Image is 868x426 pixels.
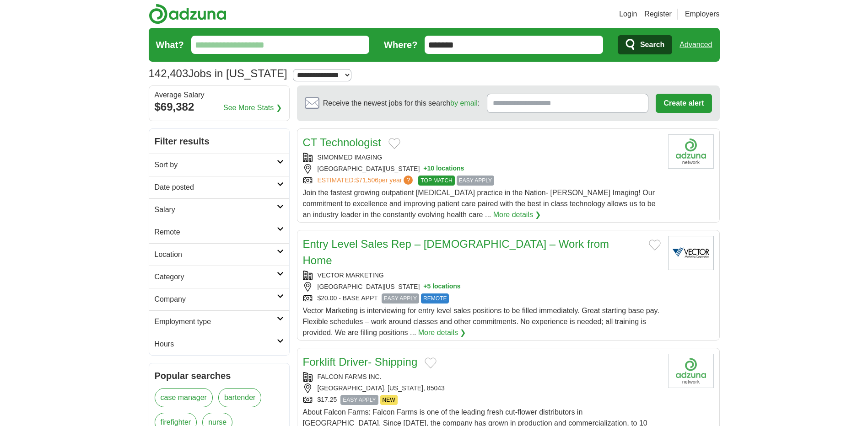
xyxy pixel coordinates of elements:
h2: Hours [155,339,277,350]
div: [GEOGRAPHIC_DATA][US_STATE] [303,164,661,174]
a: Register [644,9,672,20]
a: case manager [155,388,213,407]
span: + [423,164,427,174]
div: FALCON FARMS INC. [303,372,661,382]
img: Company logo [668,354,714,388]
h2: Location [155,249,277,260]
a: VECTOR MARKETING [318,272,384,279]
a: Location [149,243,289,266]
span: EASY APPLY [457,176,494,186]
span: REMOTE [421,293,449,304]
button: Add to favorite jobs [425,357,437,368]
a: See More Stats ❯ [223,102,282,113]
a: Login [619,9,637,20]
span: + [423,282,427,292]
span: EASY APPLY [382,293,419,304]
h2: Filter results [149,129,289,154]
a: Remote [149,221,289,243]
span: NEW [380,395,398,405]
label: What? [156,38,184,52]
span: $71,506 [355,176,378,184]
a: Category [149,266,289,288]
h2: Date posted [155,182,277,193]
button: Add to favorite jobs [388,138,400,149]
span: Search [640,36,664,54]
span: ? [404,176,413,185]
a: CT Technologist [303,136,381,149]
a: More details ❯ [418,327,466,338]
span: Receive the newest jobs for this search : [323,98,480,109]
img: Vector Marketing logo [668,236,714,270]
h2: Company [155,294,277,305]
button: Search [618,35,672,54]
a: Salary [149,198,289,221]
h2: Employment type [155,316,277,327]
div: Average Salary [155,91,284,99]
a: Forklift Driver- Shipping [303,356,418,368]
div: SIMONMED IMAGING [303,153,661,162]
div: $17.25 [303,395,661,405]
label: Where? [384,38,417,52]
span: 142,403 [149,65,189,82]
a: Employment type [149,310,289,333]
a: Company [149,288,289,310]
span: Vector Marketing is interviewing for entry level sales positions to be filled immediately. Great ... [303,307,659,336]
img: Company logo [668,134,714,169]
span: TOP MATCH [418,176,454,186]
h1: Jobs in [US_STATE] [149,67,287,80]
a: Advanced [679,36,712,54]
span: Join the fastest growing outpatient [MEDICAL_DATA] practice in the Nation- [PERSON_NAME] Imaging!... [303,189,656,218]
a: by email [450,99,478,107]
h2: Remote [155,227,277,238]
h2: Popular searches [155,369,284,383]
button: +10 locations [423,164,464,174]
h2: Category [155,272,277,282]
a: Date posted [149,176,289,198]
button: +5 locations [423,282,460,292]
a: Sort by [149,154,289,176]
a: bartender [218,388,262,407]
a: More details ❯ [493,209,541,220]
div: $69,382 [155,99,284,115]
div: [GEOGRAPHIC_DATA][US_STATE] [303,282,661,292]
div: [GEOGRAPHIC_DATA], [US_STATE], 85043 [303,383,661,393]
a: Entry Level Sales Rep – [DEMOGRAPHIC_DATA] – Work from Home [303,238,609,266]
span: EASY APPLY [340,395,378,405]
a: Employers [685,9,720,20]
div: $20.00 - BASE APPT [303,293,661,304]
h2: Salary [155,204,277,215]
a: Hours [149,333,289,355]
h2: Sort by [155,160,277,170]
a: ESTIMATED:$71,506per year? [318,176,415,186]
button: Add to favorite jobs [649,240,661,250]
button: Create alert [656,94,712,113]
img: Adzuna logo [149,4,226,24]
